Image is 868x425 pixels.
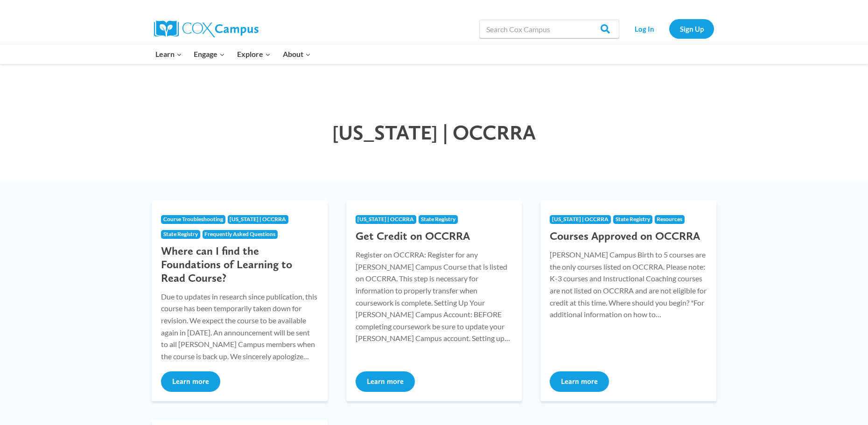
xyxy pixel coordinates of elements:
span: State Registry [163,230,198,237]
h3: Where can I find the Foundations of Learning to Read Course? [161,244,318,285]
span: Explore [237,48,271,60]
p: Due to updates in research since publication, this course has been temporarily taken down for rev... [161,291,318,362]
span: About [283,48,311,60]
nav: Primary Navigation [149,44,316,64]
a: Log In [624,19,665,38]
span: [US_STATE] | OCCRRA [357,216,414,223]
span: Course Troubleshooting [163,216,223,223]
input: Search Cox Campus [479,20,619,38]
span: [US_STATE] | OCCRRA [552,216,609,223]
span: State Registry [421,216,455,223]
span: Frequently Asked Questions [204,230,275,237]
span: Learn [155,48,182,60]
span: [US_STATE] | OCCRRA [230,216,286,223]
span: State Registry [616,216,650,223]
h3: Courses Approved on OCCRRA [550,230,707,243]
a: [US_STATE] | OCCRRAState RegistryResources Courses Approved on OCCRRA [PERSON_NAME] Campus Birth ... [540,201,716,401]
h3: Get Credit on OCCRRA [356,230,513,243]
span: Resources [657,216,682,223]
button: Learn more [356,371,415,392]
img: Cox Campus [154,21,259,37]
button: Learn more [550,371,609,392]
p: Register on OCCRRA: Register for any [PERSON_NAME] Campus Course that is listed on OCCRRA. This s... [356,249,513,344]
button: Learn more [161,371,220,392]
p: [PERSON_NAME] Campus Birth to 5 courses are the only courses listed on OCCRRA. Please note: K-3 c... [550,249,707,320]
a: Course Troubleshooting[US_STATE] | OCCRRAState RegistryFrequently Asked Questions Where can I fin... [152,201,328,401]
a: [US_STATE] | OCCRRAState Registry Get Credit on OCCRRA Register on OCCRRA: Register for any [PERS... [346,201,522,401]
a: Sign Up [669,19,714,38]
nav: Secondary Navigation [624,19,714,38]
span: [US_STATE] | OCCRRA [332,120,536,145]
span: Engage [194,48,225,60]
